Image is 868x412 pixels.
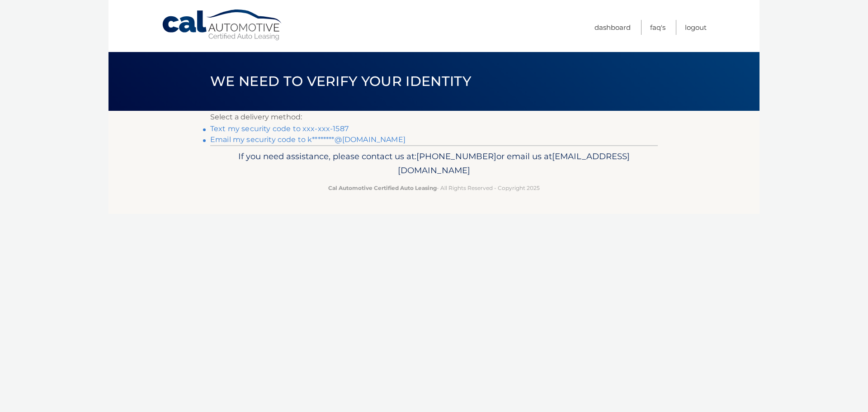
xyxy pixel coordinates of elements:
a: Logout [685,20,707,35]
a: Email my security code to k********@[DOMAIN_NAME] [210,135,406,144]
a: Cal Automotive [161,9,283,41]
p: - All Rights Reserved - Copyright 2025 [216,183,652,193]
p: Select a delivery method: [210,111,658,123]
p: If you need assistance, please contact us at: or email us at [216,149,652,178]
a: FAQ's [650,20,665,35]
strong: Cal Automotive Certified Auto Leasing [328,185,437,191]
a: Text my security code to xxx-xxx-1587 [210,124,349,133]
span: We need to verify your identity [210,73,471,90]
a: Dashboard [594,20,631,35]
span: [PHONE_NUMBER] [416,151,496,161]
